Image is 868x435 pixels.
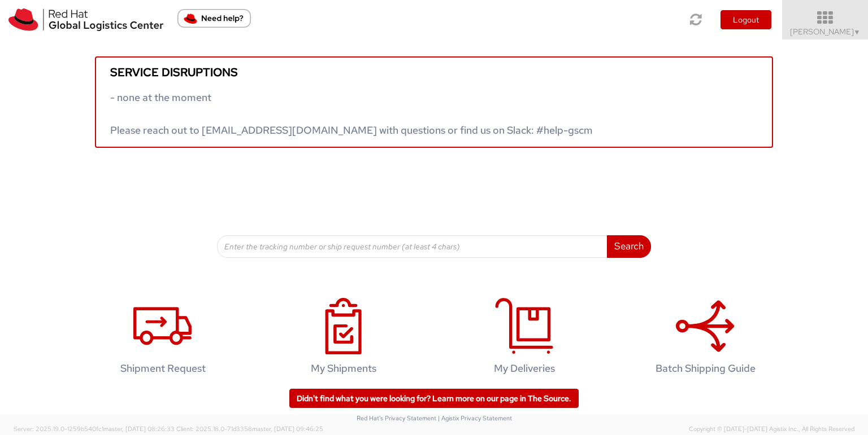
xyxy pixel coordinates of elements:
h4: Shipment Request [90,363,236,374]
span: master, [DATE] 08:26:33 [103,425,175,433]
h4: My Deliveries [452,363,597,374]
span: Copyright © [DATE]-[DATE] Agistix Inc., All Rights Reserved [689,425,854,434]
input: Enter the tracking number or ship request number (at least 4 chars) [217,235,607,258]
span: Client: 2025.18.0-71d3358 [176,425,323,433]
a: My Deliveries [440,286,609,392]
h4: My Shipments [271,363,416,374]
span: Server: 2025.19.0-1259b540fc1 [14,425,175,433]
a: Red Hat's Privacy Statement [357,414,436,422]
span: master, [DATE] 09:46:25 [252,425,323,433]
a: | Agistix Privacy Statement [438,414,512,422]
img: rh-logistics-00dfa346123c4ec078e1.svg [8,8,163,31]
h5: Service disruptions [110,66,758,78]
a: Batch Shipping Guide [620,286,790,392]
a: Shipment Request [78,286,248,392]
button: Search [607,235,651,258]
span: ▼ [854,28,861,37]
button: Logout [721,10,771,29]
a: My Shipments [259,286,428,392]
h4: Batch Shipping Guide [632,363,778,374]
span: [PERSON_NAME] [790,27,861,37]
button: Need help? [177,9,251,28]
span: - none at the moment Please reach out to [EMAIL_ADDRESS][DOMAIN_NAME] with questions or find us o... [110,91,593,137]
a: Service disruptions - none at the moment Please reach out to [EMAIL_ADDRESS][DOMAIN_NAME] with qu... [95,56,773,148]
a: Didn't find what you were looking for? Learn more on our page in The Source. [289,389,579,408]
